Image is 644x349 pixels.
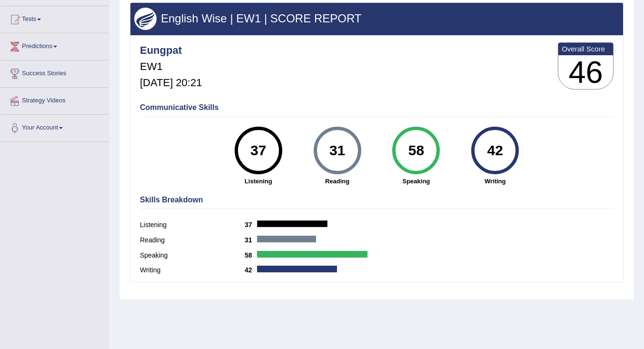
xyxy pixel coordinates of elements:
[0,60,109,84] a: Success Stories
[0,33,109,57] a: Predictions
[0,88,109,111] a: Strategy Videos
[562,45,610,53] b: Overall Score
[0,6,109,30] a: Tests
[399,130,434,170] div: 58
[140,196,614,204] h4: Skills Breakdown
[241,130,276,170] div: 37
[245,236,257,244] b: 31
[140,265,245,275] label: Writing
[140,220,245,230] label: Listening
[478,130,513,170] div: 42
[245,251,257,259] b: 58
[303,177,372,186] strong: Reading
[0,115,109,139] a: Your Account
[140,250,245,260] label: Speaking
[140,45,202,56] h4: Eungpat
[460,177,530,186] strong: Writing
[320,130,355,170] div: 31
[140,235,245,245] label: Reading
[245,266,257,274] b: 42
[134,8,157,30] img: wings.png
[224,177,293,186] strong: Listening
[140,61,202,72] h5: EW1
[134,12,619,25] h3: English Wise | EW1 | SCORE REPORT
[140,103,614,112] h4: Communicative Skills
[245,221,257,229] b: 37
[381,177,451,186] strong: Speaking
[558,55,613,90] h3: 46
[140,77,202,89] h5: [DATE] 20:21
